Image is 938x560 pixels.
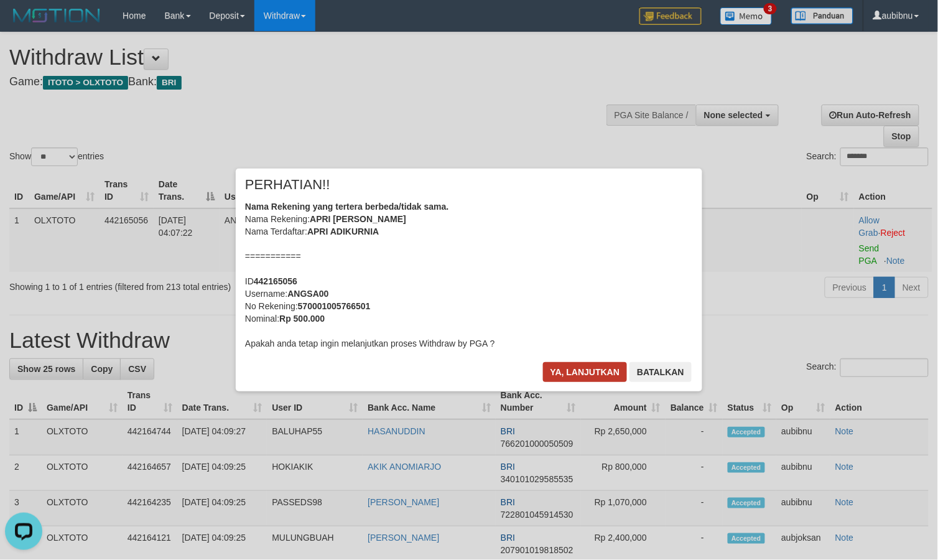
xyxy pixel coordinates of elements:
b: APRI [PERSON_NAME] [310,214,406,224]
span: PERHATIAN!! [245,179,330,191]
b: Rp 500.000 [279,314,325,324]
b: 442165056 [254,276,297,286]
button: Ya, lanjutkan [543,362,628,382]
b: Nama Rekening yang tertera berbeda/tidak sama. [245,202,449,212]
b: APRI ADIKURNIA [307,226,379,236]
div: Nama Rekening: Nama Terdaftar: =========== ID Username: No Rekening: Nominal: Apakah anda tetap i... [245,200,693,350]
b: ANGSA00 [287,289,328,299]
b: 570001005766501 [298,301,371,311]
button: Batalkan [629,362,692,382]
button: Open LiveChat chat widget [5,5,42,42]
